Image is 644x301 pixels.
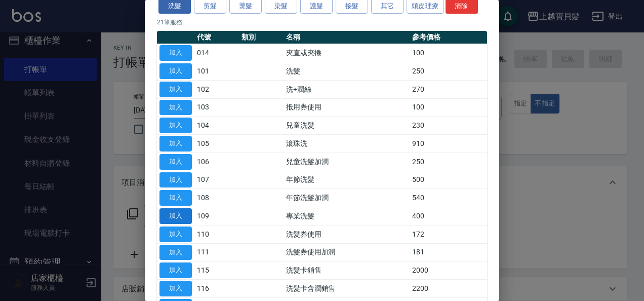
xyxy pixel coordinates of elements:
td: 105 [194,135,239,153]
td: 400 [410,207,487,225]
td: 2000 [410,261,487,280]
td: 107 [194,171,239,189]
td: 250 [410,153,487,171]
td: 2200 [410,280,487,298]
button: 加入 [159,118,192,133]
td: 540 [410,189,487,207]
td: 103 [194,98,239,117]
td: 110 [194,225,239,243]
td: 洗髮券使用 [284,225,410,243]
button: 加入 [159,154,192,170]
td: 洗髮 [284,62,410,81]
td: 洗+潤絲 [284,80,410,98]
td: 181 [410,243,487,261]
button: 加入 [159,172,192,188]
button: 加入 [159,281,192,296]
button: 加入 [159,227,192,242]
button: 加入 [159,136,192,152]
button: 加入 [159,63,192,79]
button: 加入 [159,262,192,278]
td: 172 [410,225,487,243]
td: 109 [194,207,239,225]
p: 21 筆服務 [157,18,487,27]
td: 101 [194,62,239,81]
td: 專業洗髮 [284,207,410,225]
button: 加入 [159,82,192,97]
td: 年節洗髮 [284,171,410,189]
td: 104 [194,117,239,135]
td: 250 [410,62,487,81]
button: 加入 [159,100,192,116]
td: 102 [194,80,239,98]
td: 500 [410,171,487,189]
td: 230 [410,117,487,135]
td: 兒童洗髮 [284,117,410,135]
td: 014 [194,44,239,62]
td: 滾珠洗 [284,135,410,153]
th: 名稱 [284,31,410,44]
td: 116 [194,280,239,298]
button: 加入 [159,190,192,206]
td: 100 [410,98,487,117]
td: 兒童洗髮加潤 [284,153,410,171]
button: 加入 [159,208,192,224]
td: 270 [410,80,487,98]
td: 115 [194,261,239,280]
th: 代號 [194,31,239,44]
td: 111 [194,243,239,261]
td: 洗髮卡銷售 [284,261,410,280]
button: 加入 [159,45,192,61]
td: 108 [194,189,239,207]
th: 參考價格 [410,31,487,44]
td: 洗髮券使用加潤 [284,243,410,261]
td: 洗髮卡含潤銷售 [284,280,410,298]
td: 106 [194,153,239,171]
td: 910 [410,135,487,153]
button: 加入 [159,245,192,260]
td: 抵用券使用 [284,98,410,117]
td: 100 [410,44,487,62]
td: 年節洗髮加潤 [284,189,410,207]
th: 類別 [239,31,284,44]
td: 夾直或夾捲 [284,44,410,62]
